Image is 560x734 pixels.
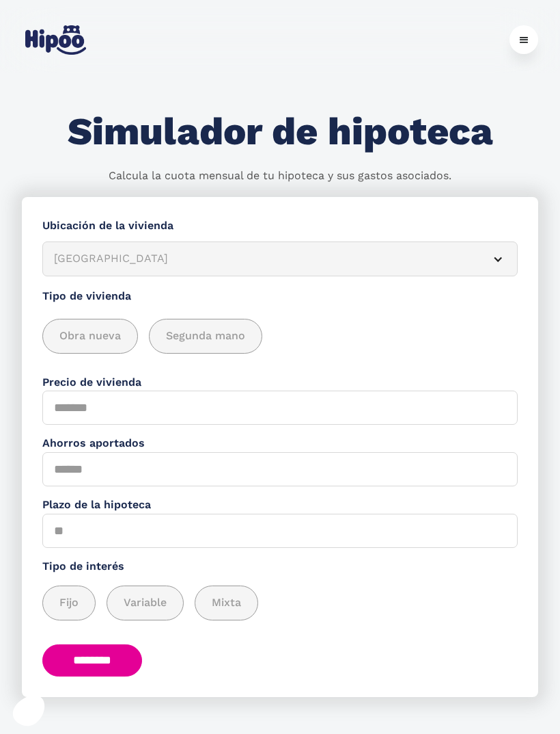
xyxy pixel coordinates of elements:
article: [GEOGRAPHIC_DATA] [42,241,518,276]
a: home [22,20,89,60]
label: Tipo de interés [42,558,518,575]
div: [GEOGRAPHIC_DATA] [54,250,473,267]
label: Tipo de vivienda [42,288,518,305]
form: Simulador Form [22,197,538,697]
div: add_description_here [42,586,518,620]
span: Variable [124,594,167,612]
label: Ubicación de la vivienda [42,218,518,235]
p: Calcula la cuota mensual de tu hipoteca y sus gastos asociados. [109,168,451,183]
div: add_description_here [42,319,518,354]
label: Plazo de la hipoteca [42,497,518,514]
span: Segunda mano [166,328,245,345]
div: menu [509,25,538,54]
label: Ahorros aportados [42,435,518,452]
label: Precio de vivienda [42,374,518,391]
h1: Simulador de hipoteca [68,111,493,153]
span: Obra nueva [59,328,121,345]
span: Mixta [212,594,241,612]
span: Fijo [59,594,79,612]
